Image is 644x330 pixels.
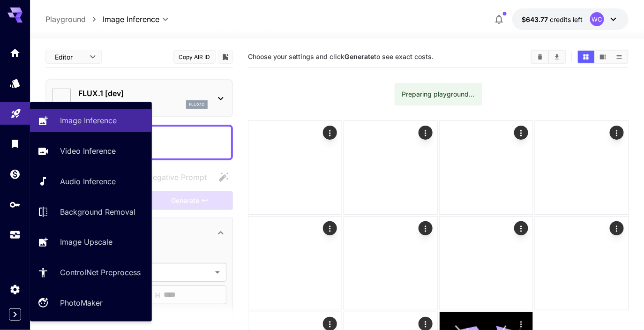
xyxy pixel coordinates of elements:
[418,126,432,140] div: Actions
[9,284,21,295] div: Settings
[60,115,117,126] p: Image Inference
[577,50,629,64] div: Show media in grid viewShow media in video viewShow media in list view
[402,86,475,103] div: Preparing playground...
[590,12,604,26] div: WC
[155,290,160,300] span: H
[60,297,103,308] p: PhotoMaker
[173,50,216,64] button: Copy AIR ID
[60,236,112,247] p: Image Upscale
[549,51,565,63] button: Download All
[345,52,374,60] b: Generate
[30,200,152,223] a: Background Removal
[147,172,207,183] span: Negative Prompt
[550,15,583,23] span: credits left
[609,221,623,235] div: Actions
[10,105,22,116] div: Playground
[532,51,548,63] button: Clear All
[9,47,21,59] div: Home
[9,229,21,241] div: Usage
[9,138,21,150] div: Library
[30,170,152,193] a: Audio Inference
[531,50,566,64] div: Clear AllDownload All
[45,14,86,25] p: Playground
[514,126,528,140] div: Actions
[611,51,628,63] button: Show media in list view
[30,261,152,284] a: ControlNet Preprocess
[578,51,594,63] button: Show media in grid view
[221,51,230,62] button: Add to library
[30,231,152,254] a: Image Upscale
[60,145,116,157] p: Video Inference
[322,126,337,140] div: Actions
[128,171,214,183] span: Negative prompts are not compatible with the selected model.
[9,199,21,210] div: API Keys
[55,52,84,62] span: Editor
[322,221,337,235] div: Actions
[9,308,21,321] button: Expand sidebar
[103,14,159,25] span: Image Inference
[595,51,611,63] button: Show media in video view
[30,109,152,132] a: Image Inference
[45,14,103,25] nav: breadcrumb
[514,221,528,235] div: Actions
[512,8,629,30] button: $643.76938
[248,52,434,60] span: Choose your settings and click to see exact costs.
[609,126,623,140] div: Actions
[30,140,152,163] a: Video Inference
[189,101,205,108] p: flux1d
[30,292,152,315] a: PhotoMaker
[60,206,135,217] p: Background Removal
[60,176,116,187] p: Audio Inference
[522,15,583,24] div: $643.76938
[522,15,550,23] span: $643.77
[9,168,21,180] div: Wallet
[9,77,21,89] div: Models
[418,221,432,235] div: Actions
[78,88,208,99] p: FLUX.1 [dev]
[60,267,141,278] p: ControlNet Preprocess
